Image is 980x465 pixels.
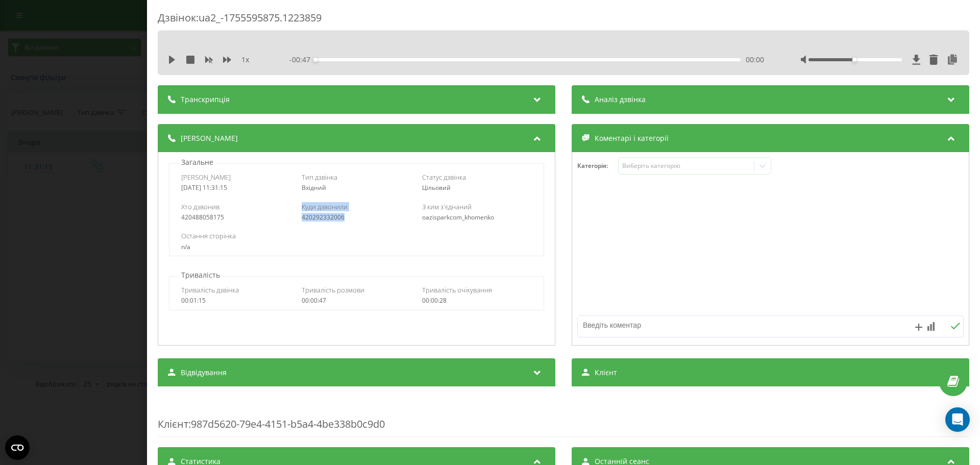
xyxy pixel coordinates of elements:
h4: Категорія : [577,162,618,169]
div: Виберіть категорію [622,162,750,170]
span: З ким з'єднаний [422,202,472,211]
span: Куди дзвонили [302,202,348,211]
div: 420488058175 [181,214,291,221]
div: oazisparkcom_khomenko [422,214,532,221]
button: Open CMP widget [5,435,30,460]
div: Open Intercom Messenger [945,407,970,432]
span: Клієнт [158,417,188,431]
span: Цільовий [422,183,451,192]
span: Статус дзвінка [422,173,466,182]
div: 420292332006 [302,214,411,221]
span: Аналіз дзвінка [595,94,646,105]
span: Остання сторінка [181,231,236,240]
div: 00:00:28 [422,297,532,304]
span: Тривалість дзвінка [181,285,239,295]
div: Дзвінок : ua2_-1755595875.1223859 [158,11,969,31]
span: - 00:47 [289,55,315,65]
span: Вхідний [302,183,326,192]
div: : 987d5620-79e4-4151-b5a4-4be338b0c9d0 [158,397,969,437]
div: n/a [181,243,531,251]
span: [PERSON_NAME] [181,173,231,182]
span: Тривалість розмови [302,285,364,295]
span: Тривалість очікування [422,285,492,295]
span: 00:00 [746,55,764,65]
div: 00:00:47 [302,297,411,304]
span: Тип дзвінка [302,173,337,182]
div: [DATE] 11:31:15 [181,184,291,191]
span: [PERSON_NAME] [181,133,238,143]
span: 1 x [241,55,249,65]
div: Accessibility label [852,58,856,62]
p: Тривалість [179,270,223,280]
span: Клієнт [595,368,617,378]
div: Accessibility label [313,58,317,62]
span: Коментарі і категорії [595,133,669,143]
span: Відвідування [181,368,227,378]
span: Хто дзвонив [181,202,219,211]
span: Транскрипція [181,94,230,105]
p: Загальне [179,157,216,167]
div: 00:01:15 [181,297,291,304]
